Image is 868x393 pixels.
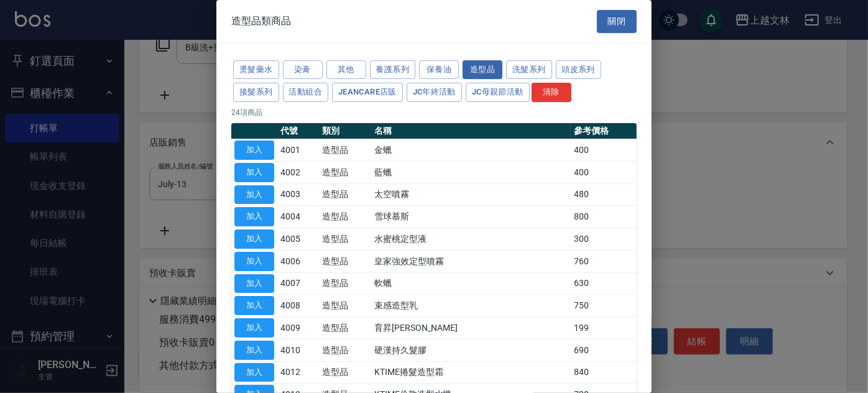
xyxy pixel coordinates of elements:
[231,15,291,27] span: 造型品類商品
[319,183,371,206] td: 造型品
[371,361,571,384] td: KTIME捲髮造型霜
[319,272,371,295] td: 造型品
[277,295,319,317] td: 4008
[319,123,371,139] th: 類別
[277,250,319,272] td: 4006
[532,83,571,102] button: 清除
[277,161,319,183] td: 4002
[326,60,366,80] button: 其他
[234,185,274,205] button: 加入
[277,139,319,162] td: 4001
[234,341,274,360] button: 加入
[283,60,323,80] button: 染膏
[234,141,274,160] button: 加入
[571,228,637,251] td: 300
[571,183,637,206] td: 480
[371,339,571,361] td: 硬漢持久髮膠
[571,139,637,162] td: 400
[319,228,371,251] td: 造型品
[571,295,637,317] td: 750
[319,161,371,183] td: 造型品
[371,228,571,251] td: 水蜜桃定型液
[556,60,602,80] button: 頭皮系列
[571,206,637,228] td: 800
[319,206,371,228] td: 造型品
[407,83,462,102] button: JC年終活動
[319,317,371,340] td: 造型品
[466,83,530,102] button: JC母親節活動
[371,206,571,228] td: 雪球慕斯
[371,317,571,340] td: 育昇[PERSON_NAME]
[319,361,371,384] td: 造型品
[332,83,403,102] button: JeanCare店販
[571,161,637,183] td: 400
[234,163,274,182] button: 加入
[277,183,319,206] td: 4003
[371,250,571,272] td: 皇家強效定型噴霧
[371,272,571,295] td: 軟蠟
[571,272,637,295] td: 630
[277,272,319,295] td: 4007
[234,296,274,315] button: 加入
[319,139,371,162] td: 造型品
[370,60,416,80] button: 養護系列
[283,83,329,102] button: 活動組合
[234,274,274,294] button: 加入
[277,317,319,340] td: 4009
[371,295,571,317] td: 束感造型乳
[319,295,371,317] td: 造型品
[233,83,279,102] button: 接髮系列
[234,363,274,382] button: 加入
[571,361,637,384] td: 840
[233,60,279,80] button: 燙髮藥水
[463,60,502,80] button: 造型品
[571,123,637,139] th: 參考價格
[231,107,637,118] p: 24 項商品
[371,123,571,139] th: 名稱
[319,250,371,272] td: 造型品
[234,229,274,249] button: 加入
[597,10,637,33] button: 關閉
[234,207,274,226] button: 加入
[277,361,319,384] td: 4012
[571,317,637,340] td: 199
[319,339,371,361] td: 造型品
[277,123,319,139] th: 代號
[571,250,637,272] td: 760
[419,60,459,80] button: 保養油
[506,60,552,80] button: 洗髮系列
[571,339,637,361] td: 690
[371,183,571,206] td: 太空噴霧
[277,206,319,228] td: 4004
[234,318,274,338] button: 加入
[277,339,319,361] td: 4010
[234,252,274,271] button: 加入
[277,228,319,251] td: 4005
[371,139,571,162] td: 金蠟
[371,161,571,183] td: 藍蠟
